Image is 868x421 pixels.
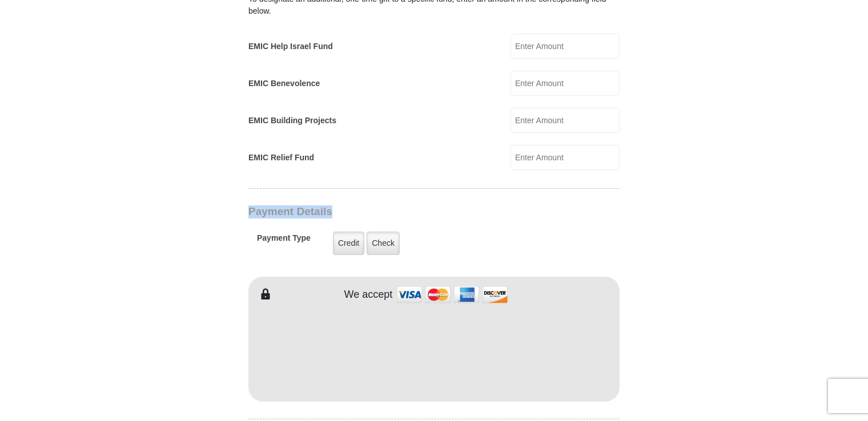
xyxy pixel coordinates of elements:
label: Credit [333,232,364,255]
input: Enter Amount [511,71,620,96]
input: Enter Amount [511,34,620,59]
label: EMIC Building Projects [248,115,336,127]
h3: Payment Details [248,205,540,218]
label: EMIC Benevolence [248,78,320,90]
h4: We accept [344,289,393,301]
img: credit cards accepted [395,282,509,307]
input: Enter Amount [511,108,620,133]
h5: Payment Type [257,233,311,249]
label: EMIC Help Israel Fund [248,41,333,52]
input: Enter Amount [511,145,620,170]
label: EMIC Relief Fund [248,152,314,164]
label: Check [367,232,400,255]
